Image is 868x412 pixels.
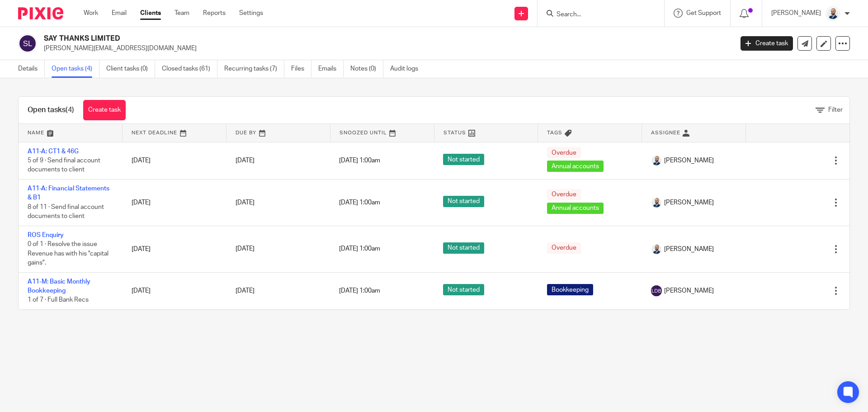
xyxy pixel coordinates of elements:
[547,161,604,172] span: Annual accounts
[339,157,380,164] span: [DATE] 1:00am
[664,286,714,295] span: [PERSON_NAME]
[651,197,662,208] img: Mark%20LI%20profiler.png
[547,130,562,135] span: Tags
[106,60,155,78] a: Client tasks (0)
[236,288,255,294] span: [DATE]
[123,226,226,272] td: [DATE]
[390,60,425,78] a: Audit logs
[239,9,263,18] a: Settings
[18,7,63,19] img: Pixie
[291,60,311,78] a: Files
[123,179,226,226] td: [DATE]
[28,148,79,155] a: A11-A: CT1 & 46G
[44,34,590,43] h2: SAY THANKS LIMITED
[651,285,662,296] img: svg%3E
[664,245,714,254] span: [PERSON_NAME]
[28,185,109,201] a: A11-A: Financial Statements & B1
[140,9,161,18] a: Clients
[350,60,383,78] a: Notes (0)
[443,154,484,165] span: Not started
[664,156,714,165] span: [PERSON_NAME]
[340,130,387,135] span: Snoozed Until
[123,272,226,309] td: [DATE]
[443,130,466,135] span: Status
[547,189,581,200] span: Overdue
[52,60,99,78] a: Open tasks (4)
[547,284,593,295] span: Bookkeeping
[828,107,843,113] span: Filter
[123,142,226,179] td: [DATE]
[83,100,126,120] a: Create task
[236,246,255,252] span: [DATE]
[651,155,662,166] img: Mark%20LI%20profiler.png
[28,204,104,220] span: 8 of 11 · Send final account documents to client
[28,297,89,303] span: 1 of 7 · Full Bank Recs
[112,9,127,18] a: Email
[18,34,37,53] img: svg%3E
[28,232,64,238] a: ROS Enquiry
[686,10,721,16] span: Get Support
[84,9,98,18] a: Work
[547,203,604,214] span: Annual accounts
[175,9,189,18] a: Team
[66,106,74,114] span: (4)
[28,105,74,115] h1: Open tasks
[28,157,100,173] span: 5 of 9 · Send final account documents to client
[771,9,821,18] p: [PERSON_NAME]
[236,157,255,164] span: [DATE]
[203,9,226,18] a: Reports
[236,199,255,206] span: [DATE]
[18,60,45,78] a: Details
[318,60,344,78] a: Emails
[28,241,108,266] span: 0 of 1 · Resolve the issue Revenue has with his "capital gains".
[741,36,793,51] a: Create task
[162,60,217,78] a: Closed tasks (61)
[44,44,727,53] p: [PERSON_NAME][EMAIL_ADDRESS][DOMAIN_NAME]
[664,198,714,207] span: [PERSON_NAME]
[547,147,581,158] span: Overdue
[556,11,637,19] input: Search
[339,246,380,252] span: [DATE] 1:00am
[651,244,662,255] img: Mark%20LI%20profiler.png
[443,196,484,207] span: Not started
[339,288,380,294] span: [DATE] 1:00am
[826,6,840,21] img: Mark%20LI%20profiler.png
[547,242,581,254] span: Overdue
[443,284,484,295] span: Not started
[339,199,380,206] span: [DATE] 1:00am
[443,242,484,254] span: Not started
[28,279,90,294] a: A11-M: Basic Monthly Bookkeeping
[224,60,284,78] a: Recurring tasks (7)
